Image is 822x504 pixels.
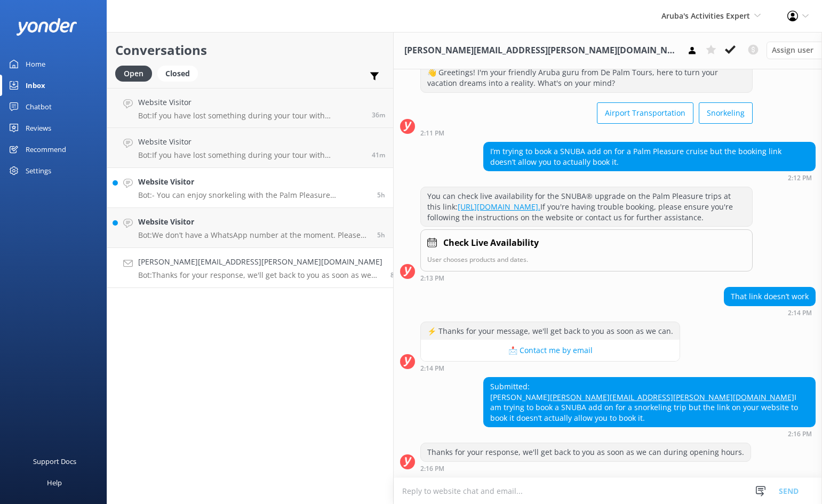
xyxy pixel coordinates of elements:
div: Recommend [26,139,66,160]
div: Chatbot [26,96,52,117]
div: I’m trying to book a SNUBA add on for a Palm Pleasure cruise but the booking link doesn’t allow y... [484,142,815,171]
h4: Check Live Availability [443,236,539,250]
div: Closed [157,66,198,82]
h4: Website Visitor [138,216,369,228]
a: Website VisitorBot:We don’t have a WhatsApp number at the moment. Please feel free to contact us ... [107,208,393,248]
strong: 2:16 PM [788,431,812,437]
div: Oct 05 2025 02:13pm (UTC -04:00) America/Caracas [420,274,753,282]
p: Bot: If you have lost something during your tour with [PERSON_NAME] Tours, please contact one of ... [138,111,364,121]
span: Aruba's Activities Expert [661,11,750,21]
a: [PERSON_NAME][EMAIL_ADDRESS][PERSON_NAME][DOMAIN_NAME]Bot:Thanks for your response, we'll get bac... [107,248,393,288]
div: Settings [26,160,51,181]
h2: Conversations [115,40,385,60]
div: Oct 05 2025 02:14pm (UTC -04:00) America/Caracas [420,364,680,372]
div: Submitted: [PERSON_NAME] I am trying to book a SNUBA add on for a snorkeling trip but the link on... [484,378,815,427]
div: Oct 05 2025 02:16pm (UTC -04:00) America/Caracas [420,465,751,472]
button: Airport Transportation [597,102,693,124]
a: Open [115,67,157,79]
h4: [PERSON_NAME][EMAIL_ADDRESS][PERSON_NAME][DOMAIN_NAME] [138,256,382,268]
p: Bot: Thanks for your response, we'll get back to you as soon as we can during opening hours. [138,270,382,280]
strong: 2:12 PM [788,175,812,181]
strong: 2:11 PM [420,130,444,137]
div: ⚡ Thanks for your message, we'll get back to you as soon as we can. [421,322,680,340]
p: Bot: If you have lost something during your tour with [PERSON_NAME] Tours, please contact one of ... [138,150,364,160]
div: Oct 05 2025 02:12pm (UTC -04:00) America/Caracas [483,174,816,181]
img: yonder-white-logo.png [16,18,77,36]
a: Website VisitorBot:- You can enjoy snorkeling with the Palm Pleasure catamaran tours, which offer... [107,168,393,208]
span: Oct 05 2025 05:18pm (UTC -04:00) America/Caracas [377,190,385,199]
a: Closed [157,67,203,79]
div: Oct 05 2025 02:11pm (UTC -04:00) America/Caracas [420,129,753,137]
strong: 2:16 PM [420,466,444,472]
div: Oct 05 2025 02:14pm (UTC -04:00) America/Caracas [724,309,816,316]
span: Oct 05 2025 09:42pm (UTC -04:00) America/Caracas [372,110,385,119]
p: Bot: - You can enjoy snorkeling with the Palm Pleasure catamaran tours, which offer the Snorkel A... [138,190,369,200]
p: Bot: We don’t have a WhatsApp number at the moment. Please feel free to contact us via email: [EM... [138,230,369,240]
div: That link doesn’t work [724,287,815,306]
span: Oct 05 2025 02:16pm (UTC -04:00) America/Caracas [390,270,398,279]
p: User chooses products and dates. [427,254,746,265]
span: Oct 05 2025 09:37pm (UTC -04:00) America/Caracas [372,150,385,159]
div: Thanks for your response, we'll get back to you as soon as we can during opening hours. [421,443,751,461]
div: Open [115,66,152,82]
strong: 2:13 PM [420,275,444,282]
span: Oct 05 2025 04:31pm (UTC -04:00) America/Caracas [377,230,385,239]
div: Support Docs [33,451,76,472]
a: [PERSON_NAME][EMAIL_ADDRESS][PERSON_NAME][DOMAIN_NAME] [550,392,794,402]
strong: 2:14 PM [420,365,444,372]
span: Assign user [772,44,813,56]
button: 📩 Contact me by email [421,340,680,361]
h3: [PERSON_NAME][EMAIL_ADDRESS][PERSON_NAME][DOMAIN_NAME] [404,44,679,58]
a: Website VisitorBot:If you have lost something during your tour with [PERSON_NAME] Tours, please c... [107,88,393,128]
div: 👋 Greetings! I'm your friendly Aruba guru from De Palm Tours, here to turn your vacation dreams i... [421,63,752,92]
h4: Website Visitor [138,97,364,108]
div: Reviews [26,117,51,139]
div: Help [47,472,62,493]
div: Home [26,53,45,75]
div: Inbox [26,75,45,96]
button: Snorkeling [699,102,753,124]
strong: 2:14 PM [788,310,812,316]
a: [URL][DOMAIN_NAME]. [458,202,540,212]
div: You can check live availability for the SNUBA® upgrade on the Palm Pleasure trips at this link: I... [421,187,752,226]
a: Website VisitorBot:If you have lost something during your tour with [PERSON_NAME] Tours, please c... [107,128,393,168]
div: Oct 05 2025 02:16pm (UTC -04:00) America/Caracas [483,430,816,437]
h4: Website Visitor [138,176,369,188]
h4: Website Visitor [138,136,364,148]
